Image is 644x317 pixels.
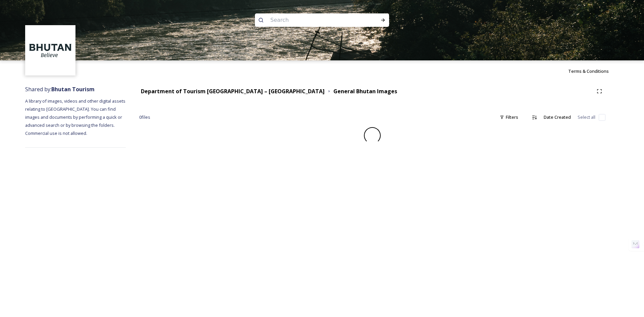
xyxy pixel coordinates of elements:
[267,13,359,28] input: Search
[568,68,609,74] span: Terms & Conditions
[578,114,595,120] span: Select all
[51,86,95,93] strong: Bhutan Tourism
[141,88,325,95] strong: Department of Tourism [GEOGRAPHIC_DATA] – [GEOGRAPHIC_DATA]
[26,26,75,75] img: BT_Logo_BB_Lockup_CMYK_High%2520Res.jpg
[25,98,126,136] span: A library of images, videos and other digital assets relating to [GEOGRAPHIC_DATA]. You can find ...
[540,111,574,124] div: Date Created
[496,111,522,124] div: Filters
[139,114,150,120] span: 0 file s
[568,67,619,75] a: Terms & Conditions
[333,88,397,95] strong: General Bhutan Images
[25,86,95,93] span: Shared by:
